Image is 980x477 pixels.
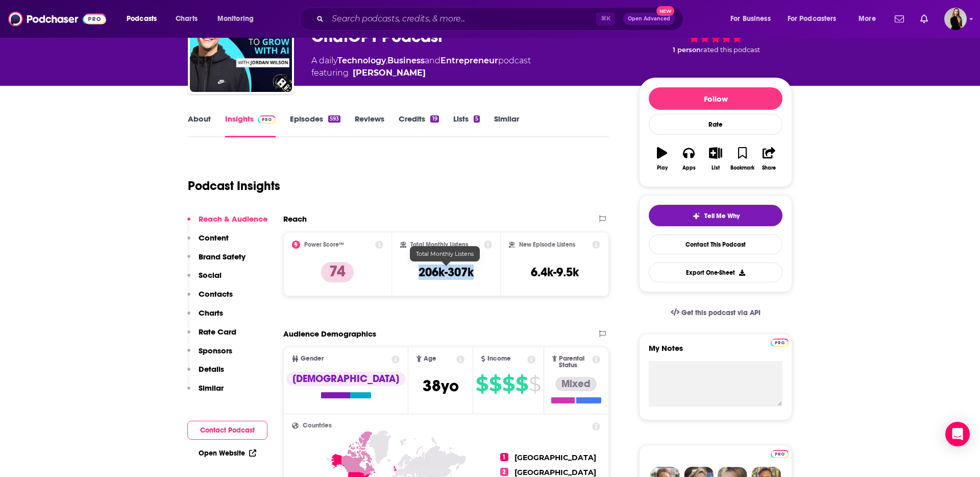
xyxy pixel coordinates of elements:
[704,212,740,220] span: Tell Me Why
[187,327,236,346] button: Rate Card
[514,453,596,462] span: [GEOGRAPHIC_DATA]
[430,115,438,123] div: 19
[386,56,387,65] span: ,
[514,468,596,477] span: [GEOGRAPHIC_DATA]
[673,46,701,54] span: 1 person
[199,214,267,224] p: Reach & Audience
[321,262,354,282] p: 74
[119,11,170,27] button: open menu
[781,11,851,27] button: open menu
[187,270,222,289] button: Social
[649,140,675,177] button: Play
[301,355,324,362] span: Gender
[188,114,211,137] a: About
[217,12,254,26] span: Monitoring
[476,376,488,392] span: $
[199,383,224,393] p: Similar
[916,10,932,28] a: Show notifications dropdown
[387,56,425,65] a: Business
[649,114,782,135] div: Rate
[944,8,967,30] button: Show profile menu
[199,327,236,337] p: Rate Card
[682,165,696,171] div: Apps
[187,308,223,327] button: Charts
[199,364,224,374] p: Details
[649,234,782,254] a: Contact This Podcast
[453,114,480,137] a: Lists5
[286,372,405,386] div: [DEMOGRAPHIC_DATA]
[771,339,789,347] img: Podchaser Pro
[723,11,783,27] button: open menu
[416,250,474,257] span: Total Monthly Listens
[531,265,579,280] h3: 6.4k-9.5k
[311,67,531,79] span: featuring
[169,11,204,27] a: Charts
[762,165,776,171] div: Share
[410,241,468,248] h2: Total Monthly Listens
[516,376,528,392] span: $
[489,376,501,392] span: $
[328,11,596,27] input: Search podcasts, credits, & more...
[199,233,229,243] p: Content
[730,165,754,171] div: Bookmark
[663,300,769,325] a: Get this podcast via API
[649,263,782,282] button: Export One-Sheet
[771,337,789,347] a: Pro website
[702,140,729,177] button: List
[8,9,106,29] a: Podchaser - Follow, Share and Rate Podcasts
[788,12,837,26] span: For Podcasters
[701,46,760,54] span: rated this podcast
[519,241,575,248] h2: New Episode Listens
[210,11,267,27] button: open menu
[187,252,246,271] button: Brand Safety
[187,364,224,383] button: Details
[771,448,789,458] a: Pro website
[187,383,224,402] button: Similar
[596,12,615,26] span: ⌘ K
[303,422,332,429] span: Countries
[328,115,340,123] div: 593
[353,67,426,79] a: Jordan Wilson
[494,114,519,137] a: Similar
[656,6,675,16] span: New
[258,115,276,124] img: Podchaser Pro
[419,265,474,280] h3: 206k-307k
[712,165,720,171] div: List
[859,12,876,26] span: More
[199,270,222,280] p: Social
[891,10,908,28] a: Show notifications dropdown
[176,12,198,26] span: Charts
[425,56,440,65] span: and
[199,289,233,299] p: Contacts
[500,468,508,476] span: 2
[649,343,782,361] label: My Notes
[502,376,514,392] span: $
[304,241,344,248] h2: Power Score™
[290,114,340,137] a: Episodes593
[681,308,761,317] span: Get this podcast via API
[187,214,267,233] button: Reach & Audience
[474,115,480,123] div: 5
[756,140,782,177] button: Share
[692,212,700,220] img: tell me why sparkle
[487,355,511,362] span: Income
[500,453,508,461] span: 1
[355,114,384,137] a: Reviews
[187,346,232,365] button: Sponsors
[623,13,675,25] button: Open AdvancedNew
[127,12,157,26] span: Podcasts
[729,140,755,177] button: Bookmark
[199,449,256,458] a: Open Website
[851,11,889,27] button: open menu
[283,329,376,339] h2: Audience Demographics
[199,346,232,355] p: Sponsors
[945,422,970,446] div: Open Intercom Messenger
[187,233,229,252] button: Content
[559,355,590,369] span: Parental Status
[771,450,789,458] img: Podchaser Pro
[944,8,967,30] img: User Profile
[555,377,597,391] div: Mixed
[187,421,267,440] button: Contact Podcast
[399,114,438,137] a: Credits19
[657,165,668,171] div: Play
